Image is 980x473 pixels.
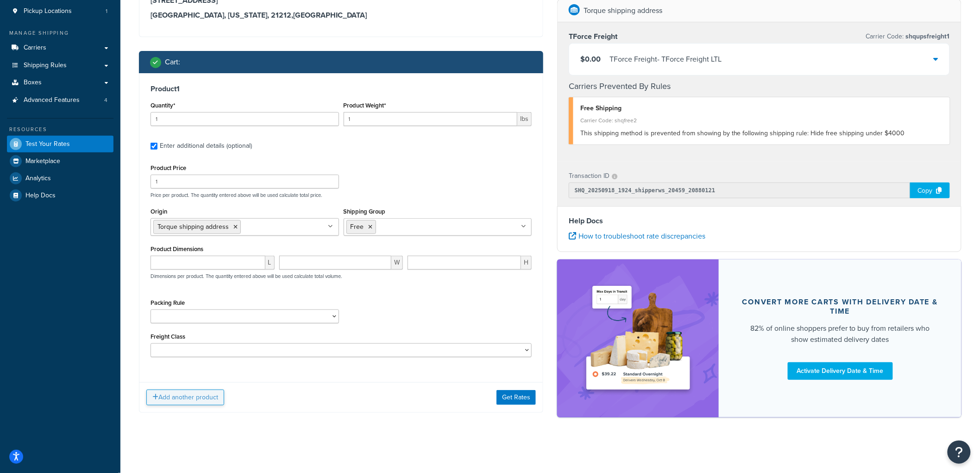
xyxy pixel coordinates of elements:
span: Analytics [25,175,51,183]
input: 0.00 [344,112,518,126]
div: Resources [7,126,113,133]
label: Origin [151,208,167,215]
a: Carriers [7,39,113,57]
div: Free Shipping [580,102,943,115]
input: Enter additional details (optional) [151,143,157,150]
span: Pickup Locations [24,7,72,15]
a: Boxes [7,74,113,91]
p: Carrier Code: [866,30,950,43]
div: Convert more carts with delivery date & time [741,297,939,316]
label: Freight Class [151,333,185,340]
span: Advanced Features [24,96,80,104]
label: Product Dimensions [151,246,203,252]
div: 82% of online shoppers prefer to buy from retailers who show estimated delivery dates [741,323,939,345]
span: L [265,256,275,270]
input: 0 [151,112,339,126]
span: Carriers [24,44,46,52]
div: Carrier Code: shqfree2 [580,114,943,127]
span: 1 [106,7,107,15]
a: Advanced Features4 [7,92,113,109]
h4: Carriers Prevented By Rules [569,80,950,93]
p: Price per product. The quantity entered above will be used calculate total price. [148,192,534,198]
a: Pickup Locations1 [7,3,113,20]
span: 4 [104,96,107,104]
label: Shipping Group [344,208,386,215]
h2: Cart : [165,58,180,66]
a: How to troubleshoot rate discrepancies [569,231,705,241]
li: Advanced Features [7,92,113,109]
img: feature-image-ddt-36eae7f7280da8017bfb280eaccd9c446f90b1fe08728e4019434db127062ab4.png [580,273,696,404]
h4: Help Docs [569,215,950,227]
a: Test Your Rates [7,136,113,152]
h3: Product 1 [151,84,532,94]
label: Quantity* [151,102,175,109]
span: Free [351,222,364,232]
span: shqupsfreight1 [904,32,950,41]
span: Marketplace [25,158,60,165]
label: Packing Rule [151,299,185,306]
span: $0.00 [580,54,601,64]
li: Pickup Locations [7,3,113,20]
span: Shipping Rules [24,62,67,69]
span: W [391,256,403,270]
p: Dimensions per product. The quantity entered above will be used calculate total volume. [148,273,342,279]
div: Copy [910,183,950,198]
span: lbs [517,112,532,126]
div: TForce Freight - TForce Freight LTL [609,53,722,66]
button: Open Resource Center [948,441,971,464]
p: Transaction ID [569,170,609,183]
span: This shipping method is prevented from showing by the following shipping rule: Hide free shipping... [580,128,905,138]
p: Torque shipping address [584,4,662,17]
div: Enter additional details (optional) [160,139,252,152]
div: Manage Shipping [7,29,113,37]
button: Add another product [146,390,224,405]
label: Product Weight* [344,102,386,109]
button: Get Rates [496,390,536,405]
span: Test Your Rates [25,140,70,148]
span: H [521,256,532,270]
a: Activate Delivery Date & Time [788,362,893,380]
h3: TForce Freight [569,32,617,41]
label: Product Price [151,164,186,171]
a: Shipping Rules [7,57,113,74]
span: Boxes [24,79,42,87]
a: Help Docs [7,187,113,204]
h3: [GEOGRAPHIC_DATA], [US_STATE], 21212 , [GEOGRAPHIC_DATA] [151,11,532,20]
span: Help Docs [25,192,56,200]
span: Torque shipping address [157,222,229,232]
a: Marketplace [7,153,113,170]
a: Analytics [7,170,113,187]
